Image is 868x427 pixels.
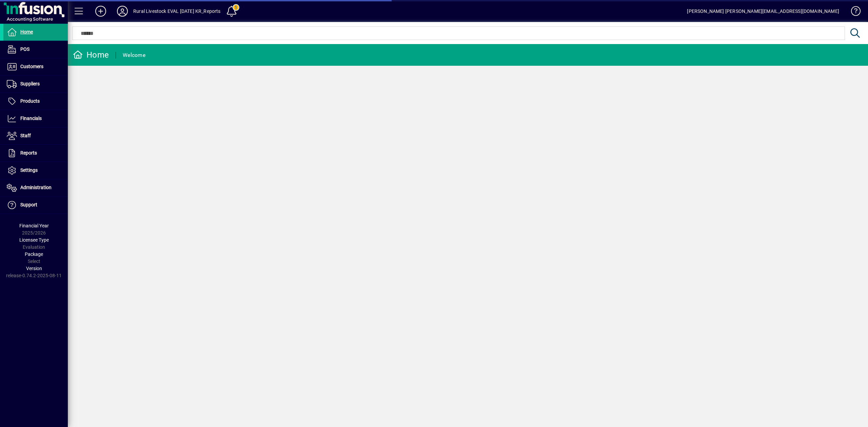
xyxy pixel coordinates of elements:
[20,133,31,138] span: Staff
[20,202,37,207] span: Support
[3,58,68,75] a: Customers
[3,179,68,196] a: Administration
[3,110,68,127] a: Financials
[19,237,49,243] span: Licensee Type
[20,98,40,104] span: Products
[90,5,112,17] button: Add
[133,6,221,17] div: Rural Livestock EVAL [DATE] KR_Reports
[20,116,42,121] span: Financials
[3,197,68,213] a: Support
[112,5,133,17] button: Profile
[3,41,68,58] a: POS
[20,167,38,173] span: Settings
[687,6,839,17] div: [PERSON_NAME] [PERSON_NAME][EMAIL_ADDRESS][DOMAIN_NAME]
[3,145,68,162] a: Reports
[73,49,109,60] div: Home
[20,185,52,190] span: Administration
[20,64,43,69] span: Customers
[26,266,42,271] span: Version
[25,251,43,257] span: Package
[3,162,68,179] a: Settings
[20,150,37,156] span: Reports
[20,81,40,86] span: Suppliers
[846,1,860,23] a: Knowledge Base
[20,46,29,52] span: POS
[3,127,68,144] a: Staff
[20,29,33,35] span: Home
[123,50,145,61] div: Welcome
[19,223,49,228] span: Financial Year
[3,93,68,110] a: Products
[3,76,68,93] a: Suppliers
